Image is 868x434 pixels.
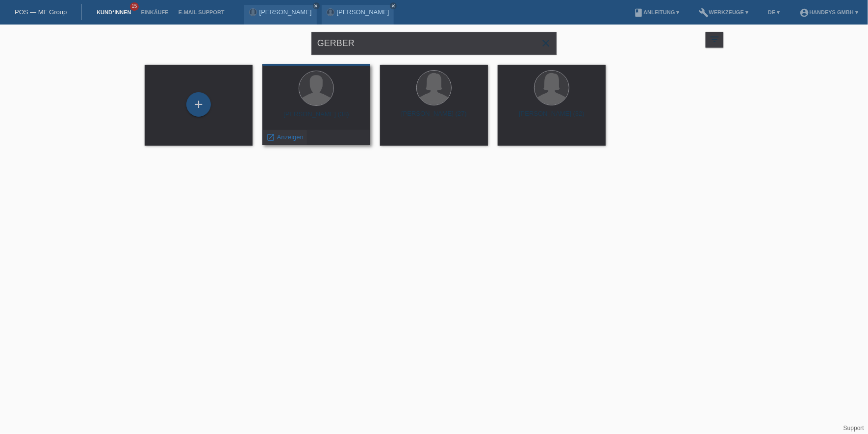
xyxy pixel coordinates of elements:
i: launch [266,133,275,142]
i: account_circle [799,8,809,18]
a: launch Anzeigen [266,133,304,141]
a: DE ▾ [763,9,785,15]
a: Kund*innen [92,9,136,15]
span: 15 [130,2,139,11]
input: Suche... [311,32,557,55]
div: [PERSON_NAME] (27) [388,110,480,126]
i: close [314,3,319,8]
i: close [540,37,552,49]
i: close [391,3,396,8]
a: Einkäufe [136,9,173,15]
a: buildWerkzeuge ▾ [694,9,754,15]
a: E-Mail Support [174,9,230,15]
a: account_circleHandeys GmbH ▾ [794,9,863,15]
a: [PERSON_NAME] [259,8,312,16]
span: Anzeigen [277,133,304,141]
a: bookAnleitung ▾ [629,9,684,15]
a: POS — MF Group [15,8,67,16]
a: close [390,2,397,9]
div: Kund*in hinzufügen [187,96,210,113]
a: Support [843,425,864,432]
div: [PERSON_NAME] (38) [270,110,362,126]
i: build [699,8,709,18]
a: close [313,2,320,9]
div: [PERSON_NAME] (32) [506,110,598,126]
i: book [634,8,643,18]
i: filter_list [709,34,720,45]
a: [PERSON_NAME] [337,8,389,16]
